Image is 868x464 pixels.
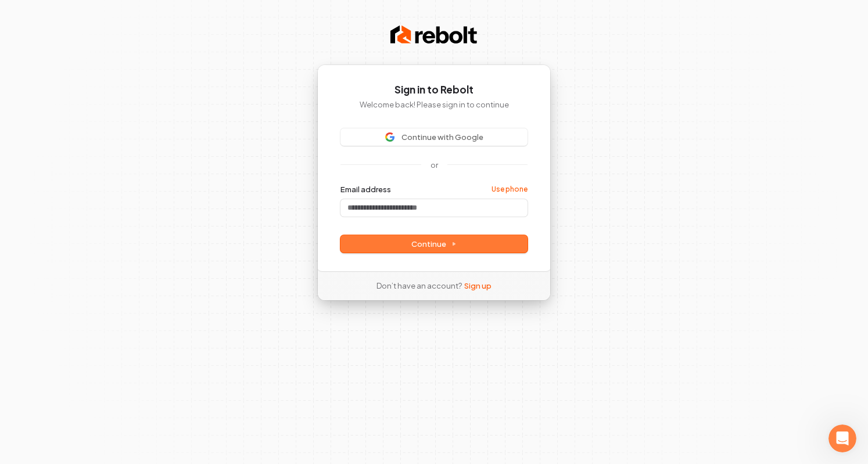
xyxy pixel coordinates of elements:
a: Sign up [464,280,492,291]
label: Email address [340,184,391,195]
p: Welcome back! Please sign in to continue [340,99,528,110]
a: Use phone [492,185,528,194]
button: Sign in with GoogleContinue with Google [340,128,528,146]
span: Continue with Google [401,132,483,142]
span: Don’t have an account? [376,280,462,291]
span: Continue [411,239,457,249]
button: Continue [340,235,528,253]
img: Rebolt Logo [390,23,478,46]
img: Sign in with Google [385,132,394,142]
iframe: Intercom live chat [828,425,856,452]
h1: Sign in to Rebolt [340,83,528,97]
p: or [431,160,438,170]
